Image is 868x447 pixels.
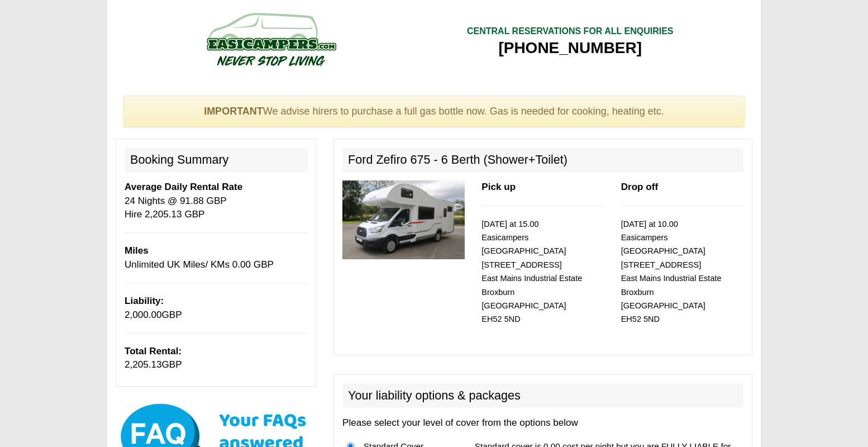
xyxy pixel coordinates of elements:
img: 330.jpg [342,180,465,259]
p: 24 Nights @ 91.88 GBP Hire 2,205.13 GBP [125,180,308,221]
span: 2,000.00 [125,310,162,320]
b: Liability: [125,296,164,306]
img: campers-checkout-logo.png [165,8,377,70]
b: Total Rental: [125,346,182,356]
b: Drop off [621,182,658,192]
p: Please select your level of cover from the options below [342,416,743,430]
h2: Booking Summary [125,148,308,172]
div: [PHONE_NUMBER] [467,38,674,58]
b: Pick up [481,182,516,192]
div: CENTRAL RESERVATIONS FOR ALL ENQUIRIES [467,25,674,38]
small: [DATE] at 10.00 Easicampers [GEOGRAPHIC_DATA] [STREET_ADDRESS] East Mains Industrial Estate Broxb... [621,220,722,324]
small: [DATE] at 15.00 Easicampers [GEOGRAPHIC_DATA] [STREET_ADDRESS] East Mains Industrial Estate Broxb... [481,220,582,324]
h2: Your liability options & packages [342,383,743,408]
b: Average Daily Rental Rate [125,182,242,192]
h2: Ford Zefiro 675 - 6 Berth (Shower+Toilet) [342,148,743,172]
p: Unlimited UK Miles/ KMs 0.00 GBP [125,244,308,272]
div: We advise hirers to purchase a full gas bottle now. Gas is needed for cooking, heating etc. [123,96,745,128]
p: GBP [125,294,308,322]
span: 2,205.13 [125,359,162,370]
b: Miles [125,245,149,256]
strong: IMPORTANT [204,106,263,117]
p: GBP [125,345,308,372]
